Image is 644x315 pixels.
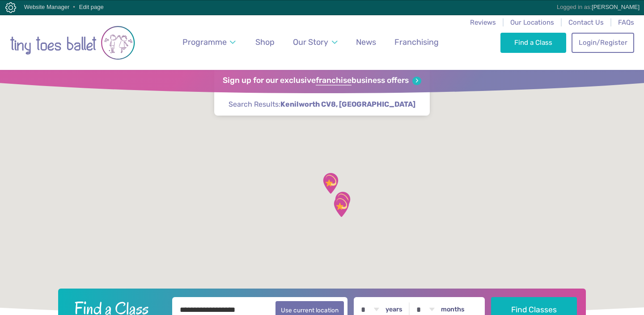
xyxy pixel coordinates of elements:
span: Our Story [293,37,328,47]
a: Find a Class [500,33,566,52]
a: Login/Register [572,33,634,52]
a: Our Locations [510,18,554,26]
div: Telford Infant School [331,191,354,213]
label: years [386,306,402,314]
a: News [352,32,380,52]
a: Shop [251,32,279,52]
strong: Kenilworth CV8, [GEOGRAPHIC_DATA] [280,100,415,108]
strong: franchise [316,76,352,86]
span: Programme [182,37,227,47]
a: Our Story [289,32,342,52]
span: Shop [255,37,275,47]
a: Contact Us [568,18,604,26]
a: Sign up for our exclusivefranchisebusiness offers [223,76,421,86]
div: Kenilworth School [319,172,342,194]
img: tiny toes ballet [10,20,135,65]
a: FAQs [618,18,634,26]
a: Go to home page [10,14,135,70]
span: Franchising [394,37,439,47]
span: News [356,37,376,47]
div: Lillington Social Club [330,195,352,218]
a: Reviews [470,18,496,26]
a: Franchising [390,32,443,52]
a: Programme [178,32,240,52]
label: months [441,306,465,314]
